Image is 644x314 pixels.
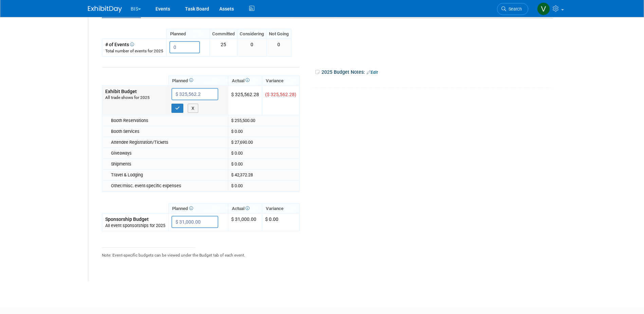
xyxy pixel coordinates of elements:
[111,172,225,178] div: Travel & Lodging
[111,183,225,189] div: Other/misc. event-specific expenses
[105,223,165,229] div: All event sponsorships for 2025
[188,104,198,113] button: X
[105,41,163,48] div: # of Events
[210,39,237,56] td: 25
[228,115,299,126] td: $ 255,500.00
[228,148,299,159] td: $ 0.00
[237,39,266,56] td: 0
[102,243,300,249] div: _______________________________________________________
[168,76,228,86] th: Planned
[105,48,163,54] div: Total number of events for 2025
[105,88,165,95] div: Exhibit Budget
[265,216,278,222] span: $ 0.00
[111,128,225,135] div: Booth Services
[166,29,210,39] th: Planned
[537,2,550,15] img: Valerie Shively
[228,170,299,180] td: $ 42,372.28
[265,92,296,97] span: ($ 325,562.28)
[262,76,299,86] th: Variance
[228,204,262,213] th: Actual
[237,29,266,39] th: Considering
[228,137,299,148] td: $ 27,690.00
[228,126,299,137] td: $ 0.00
[210,29,237,39] th: Committed
[228,159,299,170] td: $ 0.00
[88,6,122,13] img: ExhibitDay
[111,118,225,124] div: Booth Reservations
[168,204,228,213] th: Planned
[266,39,291,56] td: 0
[228,76,262,86] th: Actual
[506,6,522,12] span: Search
[228,213,262,231] td: $ 31,000.00
[105,95,165,101] div: All trade shows for 2025
[102,249,300,281] div: Note: Event-specific budgets can be viewed under the Budget tab of each event.
[228,86,262,116] td: $ 325,562.28
[262,204,299,213] th: Variance
[315,67,552,77] div: 2025 Budget Notes:
[497,3,528,15] a: Search
[111,161,225,167] div: Shipments
[105,216,165,223] div: Sponsorship Budget
[367,70,378,75] a: Edit
[266,29,291,39] th: Not Going
[111,139,225,145] div: Attendee Registration/Tickets
[228,180,299,191] td: $ 0.00
[111,150,225,156] div: Giveaways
